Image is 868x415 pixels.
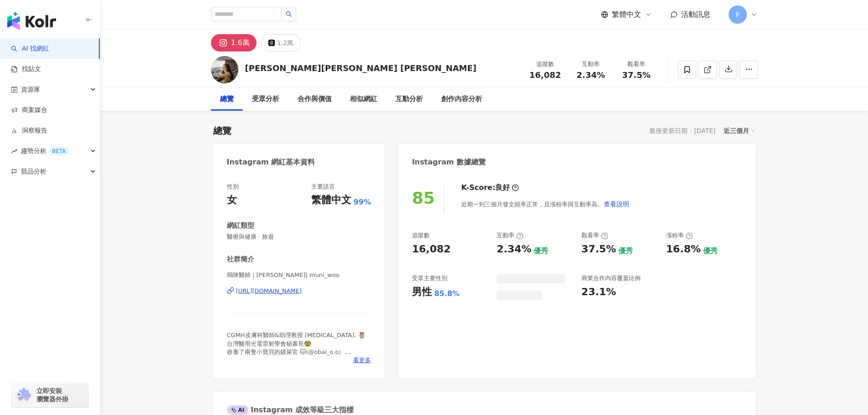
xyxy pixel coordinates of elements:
[618,246,633,256] div: 優秀
[724,125,755,137] div: 近三個月
[574,60,608,69] div: 互動率
[666,231,693,240] div: 漲粉率
[21,79,40,100] span: 資源庫
[350,94,377,105] div: 相似網紅
[412,285,432,299] div: 男性
[11,148,17,154] span: rise
[412,242,451,256] div: 16,082
[434,289,460,299] div: 85.8%
[11,126,47,135] a: 洞察報告
[604,200,629,208] span: 查看說明
[497,231,524,240] div: 互動率
[461,183,519,193] div: K-Score :
[534,246,548,256] div: 優秀
[231,36,250,49] div: 1.6萬
[220,94,234,105] div: 總覽
[15,388,32,402] img: chrome extension
[412,231,430,240] div: 追蹤數
[735,10,739,20] span: P
[619,60,654,69] div: 觀看率
[227,193,237,207] div: 女
[11,65,41,74] a: 找貼文
[311,193,351,207] div: 繁體中文
[649,127,715,134] div: 最後更新日期：[DATE]
[441,94,482,105] div: 創作內容分析
[298,94,332,105] div: 合作與價值
[227,287,371,295] a: [URL][DOMAIN_NAME]
[227,183,239,191] div: 性別
[412,189,435,207] div: 85
[21,161,46,182] span: 競品分析
[213,124,231,137] div: 總覽
[227,233,371,241] span: 醫療與健康 · 旅遊
[603,195,630,213] button: 查看說明
[581,242,616,256] div: 37.5%
[261,34,301,51] button: 1.2萬
[412,274,447,282] div: 受眾主要性別
[227,332,365,364] span: CGMH皮膚科醫師&助理教授 [MEDICAL_DATA]. 🦉 台灣醫用光電雷射學會秘書長🥸 收養了兩隻小寶貝的鏟屎官 🐱(@obai_o.o） 合作邀約請聯繫經紀人[PERSON_NAME]
[581,285,616,299] div: 23.1%
[612,10,641,20] span: 繁體中文
[11,44,49,53] a: searchAI 找網紅
[529,70,561,80] span: 16,082
[681,10,710,19] span: 活動訊息
[666,242,701,256] div: 16.8%
[7,12,56,30] img: logo
[227,157,315,167] div: Instagram 網紅基本資料
[227,405,354,415] div: Instagram 成效等級三大指標
[286,11,292,17] span: search
[227,255,254,264] div: 社群簡介
[497,242,531,256] div: 2.34%
[227,405,249,415] div: AI
[412,157,486,167] div: Instagram 數據總覽
[21,141,69,161] span: 趨勢分析
[252,94,279,105] div: 受眾分析
[461,195,630,213] div: 近期一到三個月發文頻率正常，且漲粉率與互動率高。
[311,183,335,191] div: 主要語言
[581,274,641,282] div: 商業合作內容覆蓋比例
[236,287,302,295] div: [URL][DOMAIN_NAME]
[353,356,371,364] span: 看更多
[211,56,238,83] img: KOL Avatar
[277,36,293,49] div: 1.2萬
[703,246,718,256] div: 優秀
[354,197,371,207] span: 99%
[48,147,69,156] div: BETA
[12,383,88,407] a: chrome extension立即安裝 瀏覽器外掛
[395,94,423,105] div: 互動分析
[11,106,47,115] a: 商案媒合
[227,221,254,231] div: 網紅類型
[576,71,605,80] span: 2.34%
[581,231,608,240] div: 觀看率
[227,271,371,279] span: 嗚咪醫師｜[PERSON_NAME]| muni_woo
[528,60,563,69] div: 追蹤數
[622,71,650,80] span: 37.5%
[211,34,257,51] button: 1.6萬
[245,62,477,74] div: [PERSON_NAME][PERSON_NAME] [PERSON_NAME]
[36,387,68,403] span: 立即安裝 瀏覽器外掛
[495,183,510,193] div: 良好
